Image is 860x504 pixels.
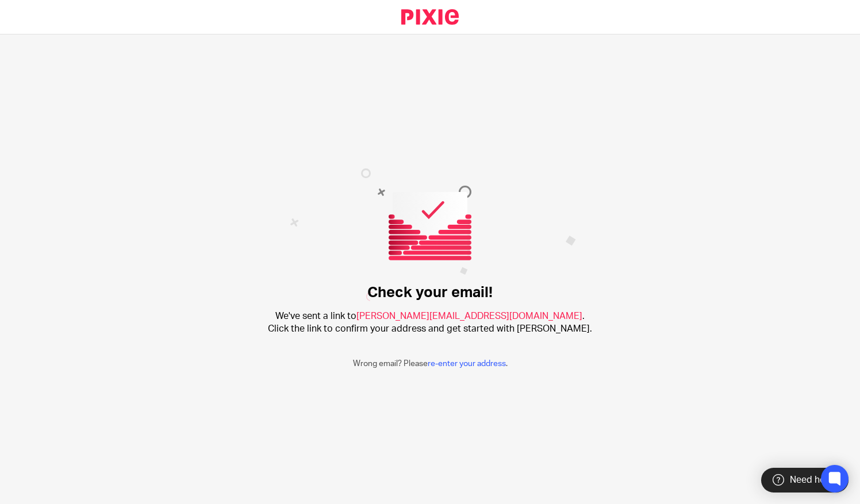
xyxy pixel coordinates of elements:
a: re-enter your address [428,360,506,368]
img: Confirm email image [290,168,576,301]
span: [PERSON_NAME][EMAIL_ADDRESS][DOMAIN_NAME] [356,311,582,321]
div: Need help? [761,468,849,493]
p: Wrong email? Please . [353,358,508,370]
h1: Check your email! [367,284,493,302]
h2: We've sent a link to . Click the link to confirm your address and get started with [PERSON_NAME]. [268,310,592,335]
